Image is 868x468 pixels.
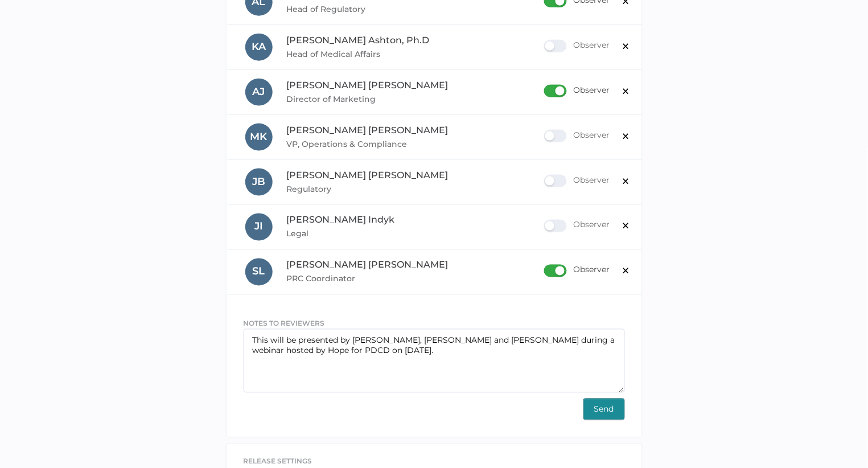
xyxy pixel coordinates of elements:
[253,265,265,278] span: S L
[544,40,610,52] div: Observer
[622,125,631,144] span: ×
[544,130,610,142] div: Observer
[287,170,449,180] span: [PERSON_NAME] [PERSON_NAME]
[622,260,631,279] span: ×
[287,137,544,151] span: VP, Operations & Compliance
[287,227,544,241] span: Legal
[253,85,265,98] span: A J
[287,47,544,61] span: Head of Medical Affairs
[287,260,449,270] span: [PERSON_NAME] [PERSON_NAME]
[622,35,631,54] span: ×
[244,319,325,328] span: NOTES TO REVIEWERS
[544,265,610,277] div: Observer
[544,85,610,97] div: Observer
[287,80,449,91] span: [PERSON_NAME] [PERSON_NAME]
[287,2,544,16] span: Head of Regulatory
[287,215,395,225] span: [PERSON_NAME] Indyk
[244,329,625,393] textarea: This will be presented by [PERSON_NAME], [PERSON_NAME] and [PERSON_NAME] during a webinar hosted ...
[583,399,625,420] button: Send
[244,457,312,466] span: release settings
[287,35,430,46] span: [PERSON_NAME] Ashton, Ph.D
[622,170,631,189] span: ×
[252,40,266,53] span: K A
[287,125,449,136] span: [PERSON_NAME] [PERSON_NAME]
[250,130,268,143] span: M K
[622,80,631,99] span: ×
[622,215,631,234] span: ×
[287,272,544,286] span: PRC Coordinator
[252,175,265,188] span: J B
[287,182,544,196] span: Regulatory
[254,220,263,233] span: J I
[287,92,544,106] span: Director of Marketing
[544,175,610,187] div: Observer
[544,220,610,232] div: Observer
[594,399,614,420] span: Send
